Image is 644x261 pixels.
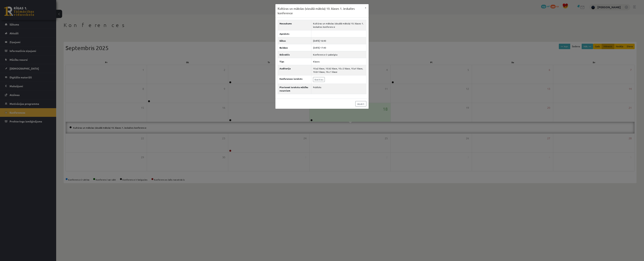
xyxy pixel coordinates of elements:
[355,101,366,106] a: Aizvērt
[278,84,311,94] th: Pievienot ierakstu mācību resursiem
[278,51,311,58] th: Stāvoklis
[278,44,311,51] th: Beidzas
[278,58,311,65] th: Tips
[278,30,311,37] th: Apraksts
[311,84,366,94] td: Publisks
[311,58,366,65] td: Klases
[311,51,366,58] td: Konference ir pabeigta
[313,77,325,82] a: Skatīties
[311,20,366,30] td: Kultūras un mākslas (vizuālā māksla) 10. klases 1. ieskaites konference
[278,20,311,30] th: Nosaukums
[278,6,363,15] h3: Kultūras un mākslas (vizuālā māksla) 10. klases 1. ieskaites konference
[311,37,366,44] td: [DATE] 16:40
[278,37,311,44] th: Sākas
[311,65,366,75] td: 10.a2 klase, 10.b2 klase, 10.c2 klase, 10.a1 klase, 10.b1 klase, 10.c1 klase
[311,44,366,51] td: [DATE] 17:40
[278,75,311,84] th: Konferences ieraksts
[363,4,369,11] button: ×
[278,65,311,75] th: Auditorija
